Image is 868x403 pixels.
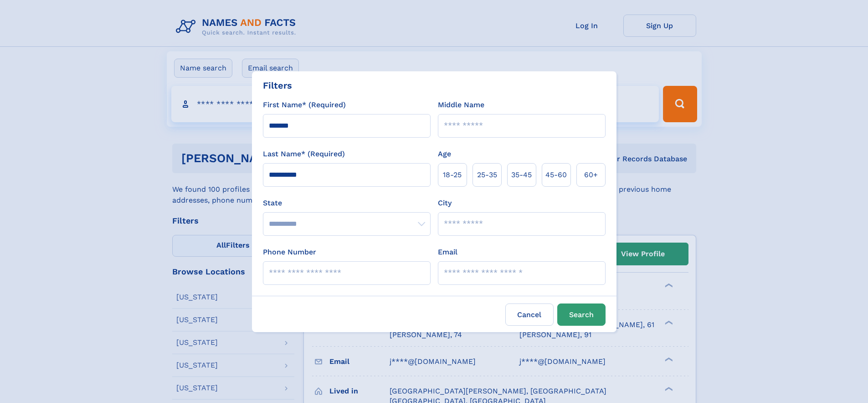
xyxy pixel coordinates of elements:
label: Cancel [505,303,554,326]
label: City [438,198,452,209]
label: State [263,198,431,209]
div: Filters [263,79,292,92]
label: Age [438,149,451,159]
label: First Name* (Required) [263,100,346,110]
span: 35‑45 [511,169,532,180]
button: Search [557,303,606,326]
span: 25‑35 [477,169,497,180]
label: Last Name* (Required) [263,149,345,159]
span: 45‑60 [545,169,567,180]
label: Phone Number [263,247,316,258]
label: Middle Name [438,100,484,110]
span: 18‑25 [443,169,462,180]
label: Email [438,247,457,258]
span: 60+ [584,169,598,180]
